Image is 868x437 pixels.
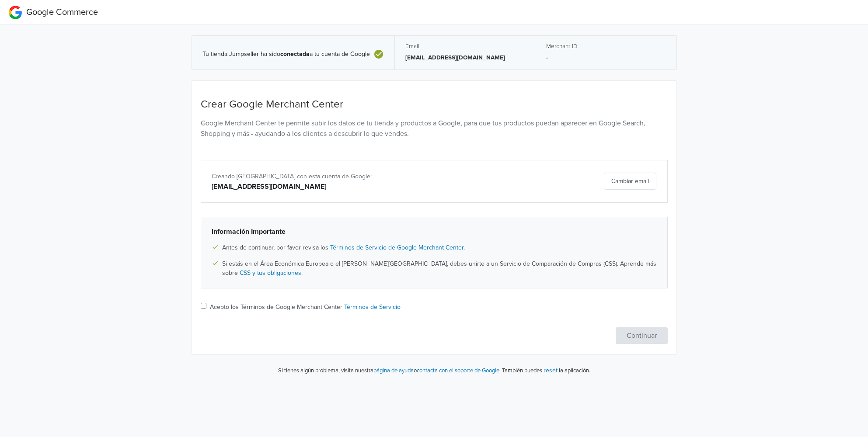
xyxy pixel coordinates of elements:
[546,43,666,50] h5: Merchant ID
[212,173,372,180] span: Creando [GEOGRAPHIC_DATA] con esta cuenta de Google:
[405,53,525,62] p: [EMAIL_ADDRESS][DOMAIN_NAME]
[210,302,401,312] label: Acepto los Términos de Google Merchant Center
[212,228,657,236] h6: Información Importante
[201,118,668,139] p: Google Merchant Center te permite subir los datos de tu tienda y productos a Google, para que tus...
[344,303,401,311] a: Términos de Servicio
[212,181,504,192] div: [EMAIL_ADDRESS][DOMAIN_NAME]
[330,244,464,251] a: Términos de Servicio de Google Merchant Center
[604,173,656,190] button: Cambiar email
[222,259,657,277] span: Si estás en el Área Económica Europea o el [PERSON_NAME][GEOGRAPHIC_DATA], debes unirte a un Serv...
[417,367,499,374] a: contacta con el soporte de Google
[405,43,525,50] h5: Email
[201,98,668,111] h4: Crear Google Merchant Center
[240,269,301,277] a: CSS y tus obligaciones
[278,367,501,375] p: Si tienes algún problema, visita nuestra o .
[280,50,310,58] b: conectada
[544,365,558,375] button: reset
[501,365,590,375] p: También puedes la aplicación.
[26,7,98,17] span: Google Commerce
[546,53,666,62] p: -
[222,243,465,252] span: Antes de continuar, por favor revisa los .
[373,367,414,374] a: página de ayuda
[202,51,370,58] span: Tu tienda Jumpseller ha sido a tu cuenta de Google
